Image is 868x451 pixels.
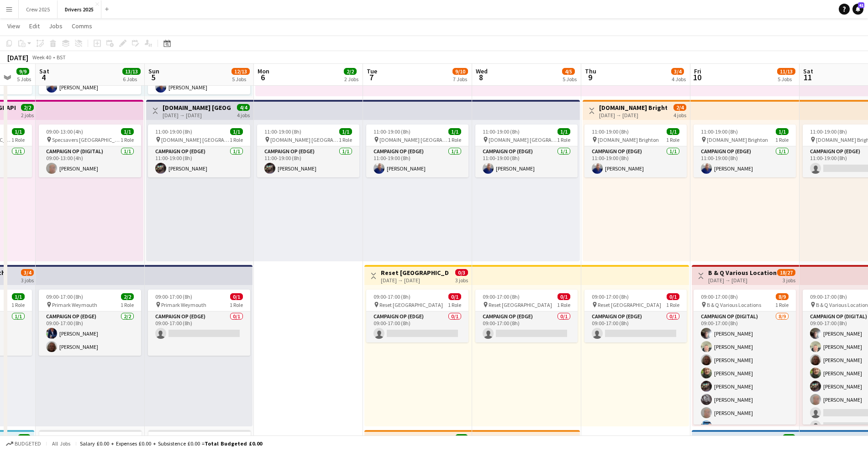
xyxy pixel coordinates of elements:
span: 1 Role [448,136,461,143]
span: Sat [803,67,813,75]
span: 1/1 [339,128,352,135]
app-card-role: Campaign Op (Edge)1/111:00-19:00 (8h)[PERSON_NAME] [257,146,359,177]
span: View [7,22,20,30]
span: 1/1 [230,128,243,135]
div: 4 jobs [673,111,686,119]
h3: Boomi Waterloo [381,434,430,442]
span: 18/27 [777,269,795,276]
span: Jobs [49,22,63,30]
span: 4/5 [562,68,575,75]
span: 1 Role [557,136,570,143]
span: 3/3 [783,434,795,441]
app-job-card: 11:00-19:00 (8h)1/1 [DOMAIN_NAME] [GEOGRAPHIC_DATA]1 RoleCampaign Op (Edge)1/111:00-19:00 (8h)[PE... [148,124,250,177]
span: Total Budgeted £0.00 [205,440,262,447]
a: Comms [68,20,96,32]
span: All jobs [50,440,72,447]
span: 4 [38,72,49,83]
app-card-role: Campaign Op (Edge)0/109:00-17:00 (8h) [366,311,468,342]
span: 8/9 [776,293,789,300]
span: [DOMAIN_NAME] [GEOGRAPHIC_DATA] [161,136,230,143]
span: Reset [GEOGRAPHIC_DATA] [379,301,443,308]
span: 0/1 [230,293,243,300]
span: 09:00-17:00 (8h) [155,293,192,300]
span: 11:00-19:00 (8h) [264,128,301,135]
span: Budgeted [15,441,41,447]
div: [DATE] → [DATE] [163,112,231,119]
a: 41 [852,4,863,15]
app-card-role: Campaign Op (Edge)0/109:00-17:00 (8h) [148,311,250,356]
div: 5 Jobs [778,76,795,83]
div: [DATE] [7,53,28,62]
span: 1/1 [18,434,31,441]
app-card-role: Campaign Op (Edge)1/111:00-19:00 (8h)[PERSON_NAME] [148,146,250,177]
span: Primark Weymouth [161,301,206,308]
span: 1/1 [121,128,134,135]
app-job-card: 09:00-17:00 (8h)0/1 Reset [GEOGRAPHIC_DATA]1 RoleCampaign Op (Edge)0/109:00-17:00 (8h) [584,290,687,342]
span: B & Q Various Locations [707,301,761,308]
span: 2/2 [344,68,357,75]
app-job-card: 11:00-19:00 (8h)1/1 [DOMAIN_NAME] Brighton1 RoleCampaign Op (Edge)1/111:00-19:00 (8h)[PERSON_NAME] [584,124,687,177]
a: View [4,20,24,32]
h3: [DOMAIN_NAME] Brighton [599,104,667,112]
span: 9/9 [16,68,29,75]
span: 1 Role [11,301,25,308]
span: 1 Role [775,136,789,143]
span: [DOMAIN_NAME] [GEOGRAPHIC_DATA] [489,136,557,143]
span: 09:00-13:00 (4h) [46,128,83,135]
span: 09:00-17:00 (8h) [810,293,847,300]
div: 09:00-17:00 (8h)0/1 Reset [GEOGRAPHIC_DATA]1 RoleCampaign Op (Edge)0/109:00-17:00 (8h) [475,290,578,342]
span: 10 [693,72,701,83]
button: Drivers 2025 [58,0,101,18]
div: 5 Jobs [232,76,249,83]
span: Reset [GEOGRAPHIC_DATA] [598,301,661,308]
app-card-role: Campaign Op (Edge)0/109:00-17:00 (8h) [584,311,687,342]
app-card-role: Campaign Op (Edge)1/111:00-19:00 (8h)[PERSON_NAME] [584,146,687,177]
span: 09:00-17:00 (8h) [46,293,83,300]
span: 11:00-19:00 (8h) [374,128,410,135]
div: 2 Jobs [344,76,358,83]
button: Crew 2025 [19,0,58,18]
span: [DOMAIN_NAME] [GEOGRAPHIC_DATA] [379,136,448,143]
div: 11:00-19:00 (8h)1/1 [DOMAIN_NAME] [GEOGRAPHIC_DATA]1 RoleCampaign Op (Edge)1/111:00-19:00 (8h)[PE... [257,124,359,177]
div: [DATE] → [DATE] [708,277,776,284]
span: 11:00-19:00 (8h) [592,128,629,135]
span: Primark Weymouth [52,301,97,308]
span: 1 Role [666,301,679,308]
span: Tue [367,67,377,75]
span: 1 Role [557,301,570,308]
app-job-card: 09:00-17:00 (8h)0/1 Reset [GEOGRAPHIC_DATA]1 RoleCampaign Op (Edge)0/109:00-17:00 (8h) [366,290,468,342]
span: 5 [147,72,159,83]
app-job-card: 11:00-19:00 (8h)1/1 [DOMAIN_NAME] Brighton1 RoleCampaign Op (Edge)1/111:00-19:00 (8h)[PERSON_NAME] [694,124,796,177]
span: Wed [476,67,488,75]
span: Edit [29,22,40,30]
span: 3/4 [21,269,34,276]
span: 11/13 [777,68,795,75]
span: 0/1 [667,293,679,300]
span: 11 [802,72,813,83]
span: Specsavers [GEOGRAPHIC_DATA] [52,136,121,143]
span: 6 [256,72,269,83]
div: 4 jobs [237,111,250,119]
app-card-role: Campaign Op (Edge)1/111:00-19:00 (8h)[PERSON_NAME] [366,146,468,177]
span: 8 [474,72,488,83]
app-card-role: Campaign Op (Edge)1/111:00-19:00 (8h)[PERSON_NAME] [475,146,578,177]
span: 09:00-17:00 (8h) [483,293,520,300]
span: Fri [694,67,701,75]
span: 1 Role [339,136,352,143]
span: 2/2 [21,104,34,111]
div: 11:00-19:00 (8h)1/1 [DOMAIN_NAME] [GEOGRAPHIC_DATA]1 RoleCampaign Op (Edge)1/111:00-19:00 (8h)[PE... [475,124,578,177]
a: Jobs [45,20,66,32]
span: 1 Role [230,301,243,308]
div: 5 Jobs [563,76,577,83]
div: 5 Jobs [17,76,31,83]
span: [DOMAIN_NAME] Brighton [598,136,659,143]
h3: [DOMAIN_NAME] [GEOGRAPHIC_DATA] [163,104,231,112]
span: 1/1 [667,128,679,135]
div: 3 jobs [783,276,795,284]
div: 4 Jobs [672,76,686,83]
span: 3/4 [671,68,684,75]
span: 0/3 [455,269,468,276]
